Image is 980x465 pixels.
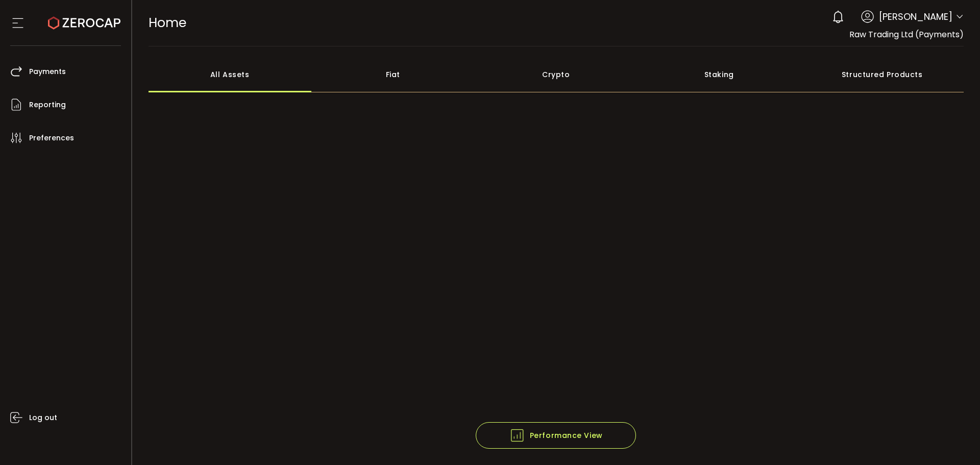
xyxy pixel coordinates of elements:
span: Reporting [29,97,66,112]
div: Fiat [311,57,475,92]
button: Performance View [476,422,636,449]
span: Raw Trading Ltd (Payments) [849,29,964,40]
div: Staking [638,57,801,92]
div: Structured Products [801,57,964,92]
span: Preferences [29,131,74,145]
span: [PERSON_NAME] [879,10,952,23]
iframe: Chat Widget [929,416,980,465]
span: Performance View [509,428,603,443]
span: Log out [29,410,57,425]
div: All Assets [149,57,312,92]
span: Home [149,14,186,32]
div: Crypto [475,57,638,92]
span: Payments [29,64,66,79]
